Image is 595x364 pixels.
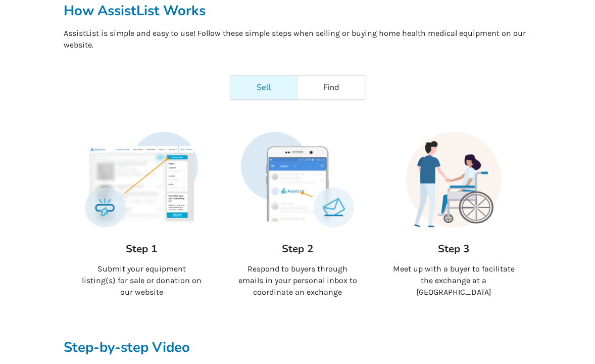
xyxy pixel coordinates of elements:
[64,339,532,356] h2: Step-by-step Video
[397,132,510,227] img: how it works steps illustration
[220,242,376,255] h3: Step 2
[236,263,360,298] p: Respond to buyers through emails in your personal inbox to coordinate an exchange
[85,132,198,227] img: how it works steps illustration
[80,263,204,298] p: Submit your equipment listing(s) for sale or donation on our website
[392,263,516,298] p: Meet up with a buyer to facilitate the exchange at a [GEOGRAPHIC_DATA]
[64,242,220,255] h3: Step 1
[64,2,532,20] h2: How AssistList Works
[230,76,297,99] a: Sell
[64,28,532,51] p: AssistList is simple and easy to use! Follow these simple steps when selling or buying home healt...
[297,76,365,99] a: Find
[376,242,532,255] h3: Step 3
[241,132,354,227] img: how it works steps illustration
